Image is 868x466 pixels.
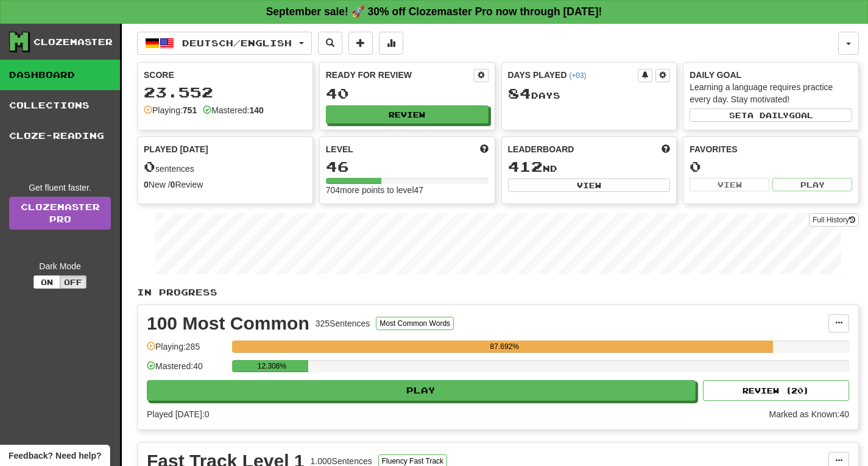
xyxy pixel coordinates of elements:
a: ClozemasterPro [9,197,111,230]
span: 0 [144,158,155,175]
button: Play [147,380,696,401]
div: Mastered: 40 [147,360,226,380]
div: 87.692% [236,341,773,353]
div: sentences [144,159,306,175]
span: This week in points, UTC [662,143,670,155]
span: Level [326,143,353,155]
span: 84 [508,85,531,102]
div: Mastered: [203,104,264,116]
span: Deutsch / English [182,38,292,48]
div: Favorites [690,143,852,155]
strong: 140 [249,105,263,115]
button: Play [772,178,852,191]
span: a daily [747,111,789,119]
button: Full History [809,213,859,227]
div: Marked as Known: 40 [769,408,849,420]
button: Deutsch/English [137,32,312,55]
div: Playing: 285 [147,341,226,361]
span: 412 [508,158,543,175]
button: View [508,178,671,192]
div: Clozemaster [34,36,113,48]
div: Score [144,69,306,81]
div: 100 Most Common [147,314,309,333]
div: Ready for Review [326,69,474,81]
div: Playing: [144,104,197,116]
strong: 0 [171,180,175,189]
div: 23.552 [144,85,306,100]
button: Off [60,275,86,289]
button: View [690,178,769,191]
strong: 751 [183,105,197,115]
div: 46 [326,159,489,174]
strong: 0 [144,180,149,189]
div: 40 [326,86,489,101]
button: Review [326,105,489,124]
div: New / Review [144,178,306,191]
div: 0 [690,159,852,174]
button: Review (20) [703,380,849,401]
button: More stats [379,32,403,55]
span: Score more points to level up [480,143,489,155]
div: 325 Sentences [316,317,370,330]
div: Dark Mode [9,260,111,272]
div: Learning a language requires practice every day. Stay motivated! [690,81,852,105]
span: Open feedback widget [9,450,101,462]
span: Played [DATE] [144,143,208,155]
div: 704 more points to level 47 [326,184,489,196]
button: Add sentence to collection [348,32,373,55]
div: Daily Goal [690,69,852,81]
span: Played [DATE]: 0 [147,409,209,419]
button: On [34,275,60,289]
div: Days Played [508,69,638,81]
span: Leaderboard [508,143,574,155]
button: Most Common Words [376,317,454,330]
a: (+03) [569,71,586,80]
div: Day s [508,86,671,102]
div: Get fluent faster. [9,182,111,194]
button: Search sentences [318,32,342,55]
div: nd [508,159,671,175]
p: In Progress [137,286,859,298]
div: 12.308% [236,360,308,372]
button: Seta dailygoal [690,108,852,122]
strong: September sale! 🚀 30% off Clozemaster Pro now through [DATE]! [266,5,602,18]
